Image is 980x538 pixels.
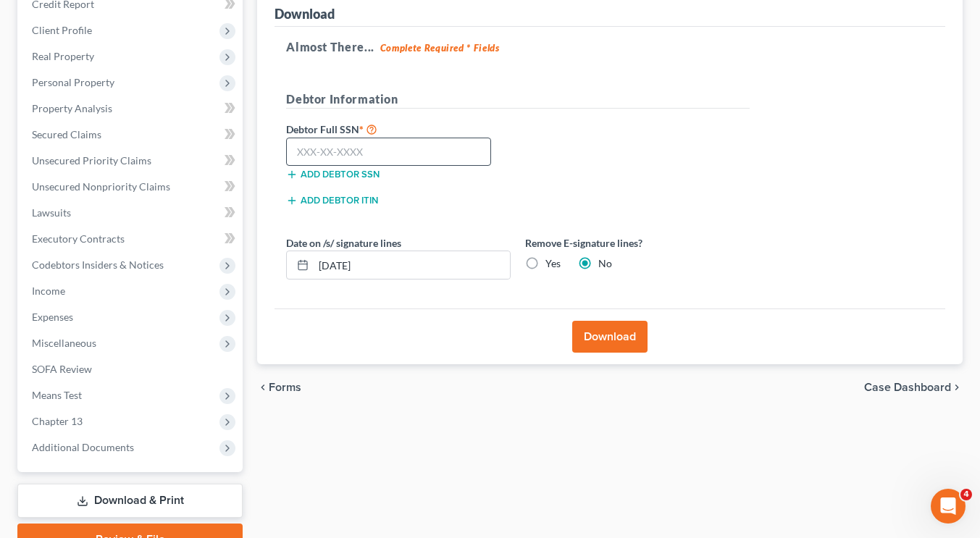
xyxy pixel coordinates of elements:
div: Download [275,5,335,22]
span: Client Profile [32,24,92,36]
span: Additional Documents [32,441,134,453]
a: Property Analysis [20,96,243,122]
h5: Debtor Information [286,91,750,109]
span: Case Dashboard [864,382,951,393]
a: Case Dashboard chevron_right [864,382,963,393]
a: Secured Claims [20,122,243,148]
label: Date on /s/ signature lines [286,235,401,251]
label: Debtor Full SSN [279,120,518,138]
button: chevron_left Forms [257,382,321,393]
span: Expenses [32,311,73,323]
button: Download [572,321,648,353]
span: Lawsuits [32,206,71,219]
span: Secured Claims [32,128,101,140]
input: MM/DD/YYYY [314,251,510,279]
span: Unsecured Priority Claims [32,154,151,167]
a: Lawsuits [20,200,243,226]
label: No [598,256,612,271]
a: Download & Print [17,484,243,518]
span: Property Analysis [32,102,112,114]
span: Executory Contracts [32,232,125,245]
i: chevron_left [257,382,269,393]
a: Executory Contracts [20,226,243,252]
iframe: Intercom live chat [931,489,966,524]
h5: Almost There... [286,38,934,56]
span: Personal Property [32,76,114,88]
span: Unsecured Nonpriority Claims [32,180,170,193]
span: Real Property [32,50,94,62]
button: Add debtor ITIN [286,195,378,206]
a: Unsecured Priority Claims [20,148,243,174]
span: 4 [960,489,972,500]
input: XXX-XX-XXXX [286,138,491,167]
i: chevron_right [951,382,963,393]
span: Forms [269,382,301,393]
label: Remove E-signature lines? [525,235,750,251]
span: Codebtors Insiders & Notices [32,259,164,271]
a: SOFA Review [20,356,243,382]
span: Means Test [32,389,82,401]
span: SOFA Review [32,363,92,375]
span: Miscellaneous [32,337,96,349]
span: Income [32,285,65,297]
button: Add debtor SSN [286,169,380,180]
label: Yes [545,256,561,271]
strong: Complete Required * Fields [380,42,500,54]
span: Chapter 13 [32,415,83,427]
a: Unsecured Nonpriority Claims [20,174,243,200]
